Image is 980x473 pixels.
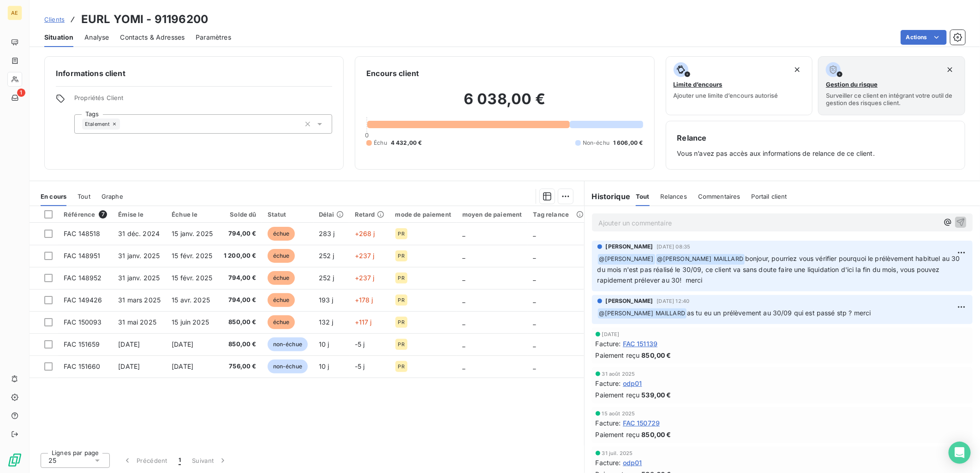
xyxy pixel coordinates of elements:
span: Facture : [596,458,621,467]
span: [PERSON_NAME] [606,297,653,305]
button: Actions [901,30,947,45]
button: Suivant [186,451,233,470]
span: odp01 [623,458,642,467]
span: Ajouter une limite d’encours autorisé [674,92,778,99]
span: Paiement reçu [596,390,640,400]
span: non-échue [268,337,308,351]
span: +237 j [355,274,375,282]
span: Limite d’encours [674,81,723,88]
h6: Relance [677,132,954,143]
span: _ [462,230,465,237]
span: 850,00 € [224,340,257,349]
span: odp01 [623,378,642,388]
span: Paiement reçu [596,350,640,360]
span: 31 déc. 2024 [118,230,160,237]
span: as tu eu un prélèvement au 30/09 qui est passé stp ? merci [687,309,871,317]
span: _ [533,318,536,326]
span: 1 [179,456,181,465]
span: 252 j [319,252,335,260]
span: 4 432,00 € [391,139,422,147]
span: En cours [41,193,66,200]
span: -5 j [355,340,365,348]
span: bonjour, pourriez vous vérifier pourquoi le prélèvement habituel au 30 du mois n'est pas réalisé ... [598,254,962,284]
span: FAC 151660 [64,362,101,370]
span: _ [533,340,536,348]
span: -5 j [355,362,365,370]
span: 132 j [319,318,334,326]
span: 15 août 2025 [602,411,635,416]
span: échue [268,271,295,285]
span: _ [533,252,536,260]
div: Tag relance [533,211,580,218]
span: Etalement [85,121,110,127]
span: 15 févr. 2025 [172,252,212,260]
h6: Informations client [56,68,332,79]
span: [DATE] 12:40 [657,298,690,304]
div: Retard [355,211,384,218]
span: FAC 151139 [623,339,658,349]
button: Gestion du risqueSurveiller ce client en intégrant votre outil de gestion des risques client. [818,56,965,115]
span: @ [PERSON_NAME] MAILLARD [656,254,745,265]
span: +117 j [355,318,372,326]
span: FAC 149426 [64,296,102,304]
span: 31 janv. 2025 [118,252,160,260]
span: Non-échu [583,139,610,147]
span: _ [462,318,465,326]
div: Délai [319,211,344,218]
span: 10 j [319,340,329,348]
span: @ [PERSON_NAME] [598,254,655,265]
div: mode de paiement [395,211,451,218]
span: [DATE] [118,340,140,348]
span: 794,00 € [224,296,257,305]
h2: 6 038,00 € [366,90,643,118]
span: FAC 148951 [64,252,101,260]
span: PR [398,275,405,281]
span: échue [268,315,295,329]
span: 794,00 € [224,273,257,283]
span: FAC 150093 [64,318,102,326]
span: Situation [44,33,73,42]
span: Facture : [596,418,621,428]
span: 31 juil. 2025 [602,450,633,456]
span: FAC 148518 [64,230,101,237]
span: +237 j [355,252,375,260]
span: Facture : [596,378,621,388]
span: _ [462,340,465,348]
span: 0 [365,131,369,139]
button: Limite d’encoursAjouter une limite d’encours autorisé [666,56,813,115]
span: 756,00 € [224,362,257,371]
span: +178 j [355,296,373,304]
span: Analyse [84,33,109,42]
span: _ [533,230,536,237]
span: Tout [636,193,650,200]
div: moyen de paiement [462,211,522,218]
span: Contacts & Adresses [120,33,185,42]
span: 15 févr. 2025 [172,274,212,282]
span: _ [462,362,465,370]
span: PR [398,297,405,303]
div: Statut [268,211,308,218]
div: Émise le [118,211,161,218]
span: échue [268,227,295,241]
span: _ [533,362,536,370]
span: [DATE] [602,331,620,337]
span: PR [398,231,405,236]
span: Gestion du risque [826,81,878,88]
span: [DATE] [172,340,193,348]
span: non-échue [268,360,308,373]
span: échue [268,249,295,263]
span: Propriétés Client [74,94,332,107]
span: 1 606,00 € [613,139,643,147]
span: _ [533,296,536,304]
span: 7 [99,210,107,219]
span: Clients [44,16,65,23]
span: @ [PERSON_NAME] MAILLARD [598,308,687,319]
span: _ [462,252,465,260]
span: [PERSON_NAME] [606,242,653,251]
span: 25 [48,456,56,465]
div: AE [7,6,22,20]
span: Commentaires [698,193,741,200]
span: 283 j [319,230,335,237]
h6: Encours client [366,68,419,79]
h6: Historique [585,191,631,202]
